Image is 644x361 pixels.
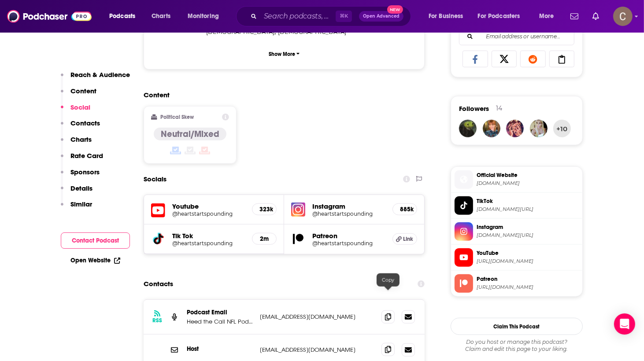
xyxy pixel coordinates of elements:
[206,28,274,35] span: [DEMOGRAPHIC_DATA]
[613,7,633,26] img: User Profile
[477,232,579,239] span: instagram.com/heartstartspounding
[459,28,574,45] div: Search followers
[70,119,100,127] p: Contacts
[259,206,269,213] h5: 323k
[459,104,489,113] span: Followers
[61,200,92,216] button: Similar
[312,240,385,247] a: @heartstartspounding
[146,9,176,23] a: Charts
[455,222,579,241] a: Instagram[DOMAIN_NAME][URL]
[291,203,305,217] img: iconImage
[187,309,253,316] p: Podcast Email
[549,51,575,67] a: Copy Link
[466,28,567,45] input: Email address or username...
[589,9,603,24] a: Show notifications dropdown
[144,91,418,99] h2: Content
[451,318,583,335] button: Claim This Podcast
[61,103,90,119] button: Social
[7,8,92,25] img: Podchaser - Follow, Share and Rate Podcasts
[188,10,219,22] span: Monitoring
[477,206,579,213] span: tiktok.com/@heartstartspounding
[70,87,96,95] p: Content
[187,345,253,353] p: Host
[70,200,92,208] p: Similar
[70,168,100,176] p: Sponsors
[363,14,400,18] span: Open Advanced
[144,276,173,292] h2: Contacts
[477,197,579,205] span: TikTok
[387,5,403,14] span: New
[161,129,219,140] h4: Neutral/Mixed
[403,236,413,243] span: Link
[260,346,374,354] p: [EMAIL_ADDRESS][DOMAIN_NAME]
[463,51,488,67] a: Share on Facebook
[477,249,579,257] span: YouTube
[312,232,385,240] h5: Patreon
[70,135,92,144] p: Charts
[61,87,96,103] button: Content
[455,170,579,189] a: Official Website[DOMAIN_NAME]
[613,7,633,26] button: Show profile menu
[392,233,417,245] a: Link
[533,9,565,23] button: open menu
[312,210,385,217] a: @heartstartspounding
[477,284,579,291] span: https://www.patreon.com/heartstartspounding
[278,28,346,35] span: [DEMOGRAPHIC_DATA]
[451,339,583,353] div: Claim and edit this page to your liking.
[70,70,130,79] p: Reach & Audience
[377,273,400,287] div: Copy
[269,51,295,57] p: Show More
[61,168,100,184] button: Sponsors
[181,9,230,23] button: open menu
[530,120,548,137] img: pleasureandpain
[70,103,90,111] p: Social
[422,9,474,23] button: open menu
[477,223,579,231] span: Instagram
[187,318,253,325] p: Heed the Call NFL Podcast with [PERSON_NAME] & [PERSON_NAME]
[459,120,477,137] img: lazydaisy
[61,184,93,200] button: Details
[61,119,100,135] button: Contacts
[151,46,417,62] button: Show More
[244,6,419,26] div: Search podcasts, credits, & more...
[161,114,194,120] h2: Political Skew
[359,11,403,22] button: Open AdvancedNew
[172,202,245,210] h5: Youtube
[477,275,579,283] span: Patreon
[483,120,500,137] img: carriemcclard
[103,9,147,23] button: open menu
[451,339,583,346] span: Do you host or manage this podcast?
[144,171,167,188] h2: Socials
[472,9,533,23] button: open menu
[429,10,463,22] span: For Business
[553,120,571,137] button: +10
[61,151,103,168] button: Rate Card
[477,171,579,179] span: Official Website
[400,206,410,213] h5: 885k
[567,9,582,24] a: Show notifications dropdown
[455,248,579,267] a: YouTube[URL][DOMAIN_NAME]
[172,210,245,217] a: @heartstartspounding
[172,240,245,247] a: @heartstartspounding
[61,232,130,249] button: Contact Podcast
[312,202,385,210] h5: Instagram
[336,11,352,22] span: ⌘ K
[70,257,120,264] a: Open Website
[260,9,336,23] input: Search podcasts, credits, & more...
[61,135,92,151] button: Charts
[614,313,635,335] div: Open Intercom Messenger
[152,10,170,22] span: Charts
[70,184,93,192] p: Details
[109,10,135,22] span: Podcasts
[152,317,162,324] h3: RSS
[506,120,524,137] img: nathyarlotep
[70,151,103,160] p: Rate Card
[477,180,579,187] span: heartstartspounding.com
